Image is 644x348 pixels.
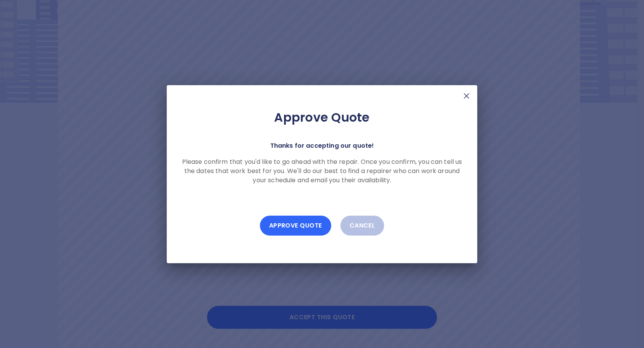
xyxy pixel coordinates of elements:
img: X Mark [462,91,471,101]
button: Approve Quote [260,216,331,236]
h2: Approve Quote [179,110,465,125]
p: Thanks for accepting our quote! [270,140,374,151]
p: Please confirm that you'd like to go ahead with the repair. Once you confirm, you can tell us the... [179,157,465,185]
button: Cancel [340,216,384,236]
